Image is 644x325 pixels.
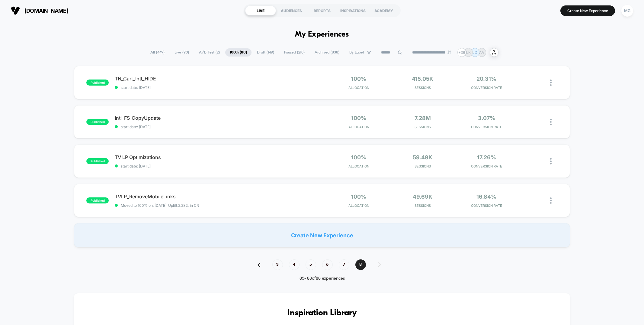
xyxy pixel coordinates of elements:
span: 49.69k [413,193,432,200]
span: Sessions [392,125,453,129]
span: published [86,158,109,164]
h1: My Experiences [295,30,349,39]
span: 100% ( 88 ) [225,48,252,57]
img: pagination back [258,263,260,267]
span: 7 [339,259,349,270]
span: published [86,80,109,86]
span: 7.28M [415,115,431,121]
button: Create New Experience [560,5,615,16]
p: AA [479,50,484,55]
span: CONVERSION RATE [456,125,517,129]
img: end [447,50,451,54]
div: MG [621,5,633,17]
p: LK [466,50,471,55]
span: 6 [322,259,333,270]
span: Allocation [348,164,369,168]
span: TVLP_RemoveMobileLinks [115,193,322,200]
span: [DOMAIN_NAME] [24,8,68,14]
span: Intl_FS_CopyUpdate [115,115,322,121]
img: Visually logo [11,6,20,15]
span: CONVERSION RATE [456,86,517,90]
button: [DOMAIN_NAME] [9,6,70,15]
span: TV LP Optimizations [115,154,322,160]
span: 59.49k [413,154,432,161]
span: CONVERSION RATE [456,203,517,208]
span: 8 [355,259,366,270]
span: start date: [DATE] [115,125,322,129]
span: Sessions [392,164,453,168]
span: 3 [272,259,283,270]
span: CONVERSION RATE [456,164,517,168]
span: Allocation [348,203,369,208]
span: All ( 449 ) [146,48,169,57]
span: 100% [351,154,366,161]
span: 415.05k [412,76,433,82]
div: REPORTS [307,6,338,15]
p: JD [473,50,477,55]
h3: Inspiration Library [92,308,552,318]
span: 20.31% [476,76,496,82]
span: Sessions [392,203,453,208]
div: INSPIRATIONS [338,6,368,15]
span: Paused ( 210 ) [280,48,309,57]
span: 100% [351,193,366,200]
span: Allocation [348,125,369,129]
div: + 36 [457,48,466,57]
span: Live ( 90 ) [170,48,194,57]
span: Allocation [348,86,369,90]
span: Draft ( 149 ) [252,48,279,57]
span: Moved to 100% on: [DATE] . Uplift: 2.28% in CR [121,203,199,208]
span: Sessions [392,86,453,90]
span: 100% [351,76,366,82]
span: 16.84% [476,193,496,200]
button: MG [620,5,635,17]
div: Create New Experience [74,223,570,247]
span: 4 [289,259,300,270]
img: close [550,158,552,164]
span: 5 [306,259,316,270]
img: close [550,119,552,125]
span: TN_Cart_Intl_HIDE [115,76,322,82]
span: start date: [DATE] [115,164,322,168]
div: LIVE [245,6,276,15]
span: Archived ( 838 ) [310,48,344,57]
span: 3.07% [478,115,495,121]
span: published [86,197,109,203]
span: 100% [351,115,366,121]
div: ACADEMY [368,6,399,15]
span: By Label [349,50,364,55]
div: AUDIENCES [276,6,307,15]
img: close [550,197,552,204]
img: close [550,80,552,86]
span: A/B Test ( 2 ) [194,48,224,57]
span: 17.26% [477,154,496,161]
span: start date: [DATE] [115,85,322,90]
div: 85 - 88 of 88 experiences [252,276,393,281]
span: published [86,119,109,125]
